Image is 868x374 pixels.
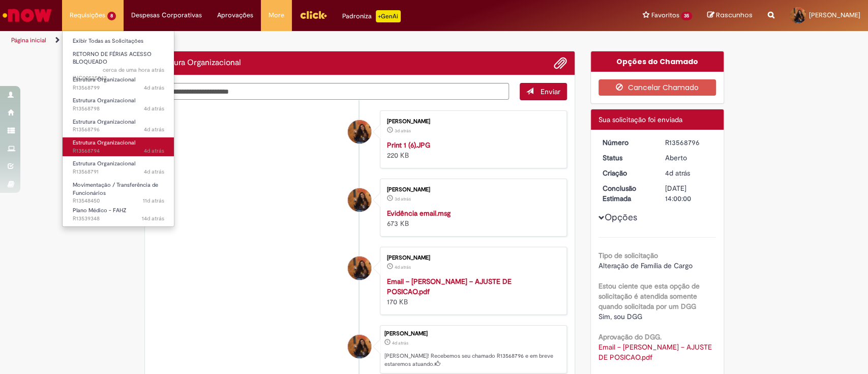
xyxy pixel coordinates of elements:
div: Padroniza [342,10,401,22]
a: Aberto R13548450 : Movimentação / Transferência de Funcionários [63,180,174,202]
span: Rascunhos [716,10,753,20]
span: Movimentação / Transferência de Funcionários [73,181,158,197]
a: Aberto R13568794 : Estrutura Organizacional [63,137,174,156]
span: Estrutura Organizacional [73,160,135,167]
div: [PERSON_NAME] [387,119,556,125]
span: Requisições [70,10,105,20]
p: [PERSON_NAME]! Recebemos seu chamado R13568796 e em breve estaremos atuando. [384,352,561,368]
time: 25/09/2025 23:38:23 [144,126,164,133]
img: click_logo_yellow_360x200.png [300,7,327,22]
span: 4d atrás [144,126,164,133]
span: Aprovações [217,10,253,20]
a: Rascunhos [707,11,753,20]
span: R13568796 [73,126,164,134]
img: ServiceNow [1,5,53,25]
ul: Requisições [62,31,174,227]
button: Cancelar Chamado [598,79,716,96]
span: R13568791 [73,168,164,176]
span: 3d atrás [395,128,411,134]
div: Talita de Souza Nardi [348,256,371,280]
span: [PERSON_NAME] [809,11,860,19]
li: Talita de Souza Nardi [153,325,567,374]
time: 25/09/2025 23:35:48 [144,168,164,176]
dt: Criação [595,168,657,178]
time: 25/09/2025 23:40:09 [144,84,164,92]
span: 3d atrás [395,196,411,202]
span: R13568799 [73,84,164,92]
div: [PERSON_NAME] [387,187,556,193]
span: INC00525042 [73,66,164,82]
dt: Conclusão Estimada [595,183,657,204]
span: Alteração de Família de Cargo [598,261,693,270]
a: Evidência email.msg [387,209,451,218]
span: cerca de uma hora atrás [103,66,164,74]
button: Enviar [520,83,567,100]
span: Estrutura Organizacional [73,118,135,126]
a: Aberto R13568796 : Estrutura Organizacional [63,117,174,135]
span: Estrutura Organizacional [73,97,135,104]
a: Aberto R13539348 : Plano Médico - FAHZ [63,205,174,224]
a: Aberto INC00525042 : RETORNO DE FÉRIAS ACESSO BLOQUEADO [63,49,174,71]
span: Estrutura Organizacional [73,76,135,83]
span: 4d atrás [144,84,164,92]
time: 25/09/2025 23:38:22 [665,168,690,178]
a: Email – [PERSON_NAME] – AJUSTE DE POSICAO.pdf [387,277,512,296]
button: Adicionar anexos [554,56,567,70]
span: R13568794 [73,147,164,155]
span: Favoritos [651,10,679,20]
span: 8 [107,12,116,20]
span: Sim, sou DGG [598,312,642,321]
a: Página inicial [11,36,46,44]
time: 16/09/2025 11:58:14 [142,215,164,222]
time: 25/09/2025 23:37:29 [395,264,411,270]
div: [PERSON_NAME] [387,255,556,261]
time: 18/09/2025 17:02:50 [143,197,164,205]
span: 4d atrás [144,105,164,112]
b: Tipo de solicitação [598,251,658,260]
span: 4d atrás [395,264,411,270]
a: Download de Email – TALITA DE SOUZA NARDI – AJUSTE DE POSICAO.pdf [598,342,714,362]
span: 14d atrás [142,215,164,222]
p: +GenAi [376,10,401,22]
div: Talita de Souza Nardi [348,188,371,212]
time: 25/09/2025 23:38:22 [392,340,408,346]
div: Talita de Souza Nardi [348,335,371,358]
span: 4d atrás [665,168,690,178]
span: Plano Médico - FAHZ [73,207,127,214]
div: Talita de Souza Nardi [348,120,371,143]
b: Estou ciente que esta opção de solicitação é atendida somente quando solicitada por um DGG [598,281,700,311]
span: Sua solicitação foi enviada [598,115,682,124]
a: Print 1 (6).JPG [387,140,430,150]
div: [PERSON_NAME] [384,331,561,337]
a: Aberto R13568791 : Estrutura Organizacional [63,158,174,177]
span: Enviar [541,87,560,96]
div: Opções do Chamado [591,51,724,72]
div: 673 KB [387,208,556,228]
a: Exibir Todas as Solicitações [63,36,174,47]
span: More [268,10,284,20]
span: RETORNO DE FÉRIAS ACESSO BLOQUEADO [73,50,152,66]
span: 4d atrás [392,340,408,346]
time: 26/09/2025 17:36:48 [395,128,411,134]
h2: Estrutura Organizacional Histórico de tíquete [153,59,241,68]
div: [DATE] 14:00:00 [665,183,712,204]
span: R13548450 [73,197,164,205]
span: Despesas Corporativas [131,10,202,20]
span: 4d atrás [144,168,164,176]
b: Aprovação do DGG. [598,332,662,341]
div: R13568796 [665,137,712,148]
time: 26/09/2025 17:36:47 [395,196,411,202]
span: Estrutura Organizacional [73,139,135,147]
dt: Status [595,153,657,163]
ul: Trilhas de página [8,31,571,50]
span: 4d atrás [144,147,164,155]
div: 170 KB [387,276,556,307]
div: 25/09/2025 23:38:22 [665,168,712,178]
span: R13568798 [73,105,164,113]
div: Aberto [665,153,712,163]
a: Aberto R13568798 : Estrutura Organizacional [63,95,174,114]
dt: Número [595,137,657,148]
